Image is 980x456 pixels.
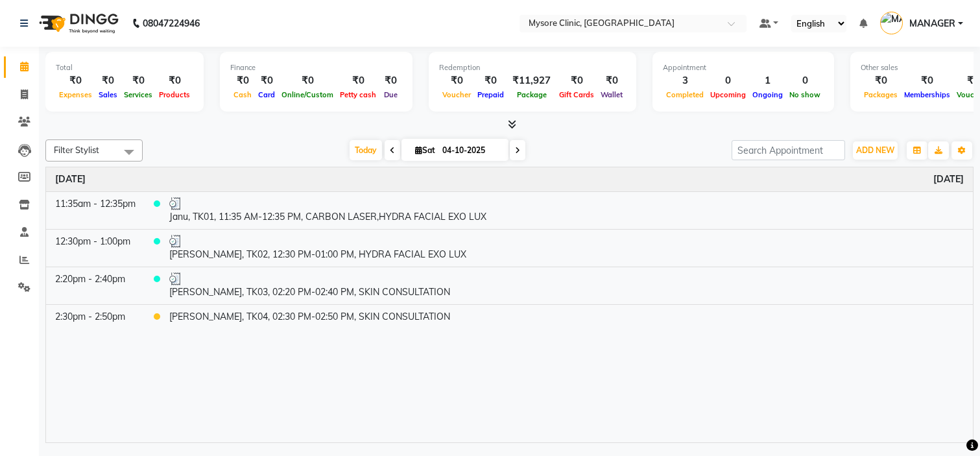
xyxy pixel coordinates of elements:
[861,90,901,99] span: Packages
[230,73,255,88] div: ₹0
[880,12,903,34] img: MANAGER
[856,145,894,155] span: ADD NEW
[46,267,145,304] td: 2:20pm - 2:40pm
[707,90,749,99] span: Upcoming
[46,191,145,229] td: 11:35am - 12:35pm
[597,90,626,99] span: Wallet
[160,191,973,229] td: Janu, TK01, 11:35 AM-12:35 PM, CARBON LASER,HYDRA FACIAL EXO LUX
[474,73,507,88] div: ₹0
[556,90,597,99] span: Gift Cards
[439,73,474,88] div: ₹0
[732,140,845,160] input: Search Appointment
[379,73,402,88] div: ₹0
[230,90,255,99] span: Cash
[46,304,145,329] td: 2:30pm - 2:50pm
[121,73,156,88] div: ₹0
[33,5,122,42] img: logo
[663,62,824,73] div: Appointment
[143,5,200,42] b: 08047224946
[95,90,121,99] span: Sales
[439,90,474,99] span: Voucher
[56,62,193,73] div: Total
[56,90,95,99] span: Expenses
[337,90,379,99] span: Petty cash
[749,73,786,88] div: 1
[933,173,964,186] a: October 4, 2025
[901,90,953,99] span: Memberships
[54,145,99,155] span: Filter Stylist
[278,90,337,99] span: Online/Custom
[230,62,402,73] div: Finance
[861,73,901,88] div: ₹0
[350,140,382,160] span: Today
[749,90,786,99] span: Ongoing
[707,73,749,88] div: 0
[663,73,707,88] div: 3
[853,141,898,160] button: ADD NEW
[909,17,955,30] span: MANAGER
[786,90,824,99] span: No show
[56,73,95,88] div: ₹0
[439,62,626,73] div: Redemption
[337,73,379,88] div: ₹0
[556,73,597,88] div: ₹0
[160,229,973,267] td: [PERSON_NAME], TK02, 12:30 PM-01:00 PM, HYDRA FACIAL EXO LUX
[160,304,973,329] td: [PERSON_NAME], TK04, 02:30 PM-02:50 PM, SKIN CONSULTATION
[278,73,337,88] div: ₹0
[255,90,278,99] span: Card
[901,73,953,88] div: ₹0
[46,167,973,192] th: October 4, 2025
[55,173,86,186] a: October 4, 2025
[156,90,193,99] span: Products
[663,90,707,99] span: Completed
[95,73,121,88] div: ₹0
[412,145,438,155] span: Sat
[255,73,278,88] div: ₹0
[160,267,973,304] td: [PERSON_NAME], TK03, 02:20 PM-02:40 PM, SKIN CONSULTATION
[121,90,156,99] span: Services
[381,90,401,99] span: Due
[474,90,507,99] span: Prepaid
[786,73,824,88] div: 0
[507,73,556,88] div: ₹11,927
[156,73,193,88] div: ₹0
[514,90,550,99] span: Package
[438,141,503,160] input: 2025-10-04
[597,73,626,88] div: ₹0
[46,229,145,267] td: 12:30pm - 1:00pm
